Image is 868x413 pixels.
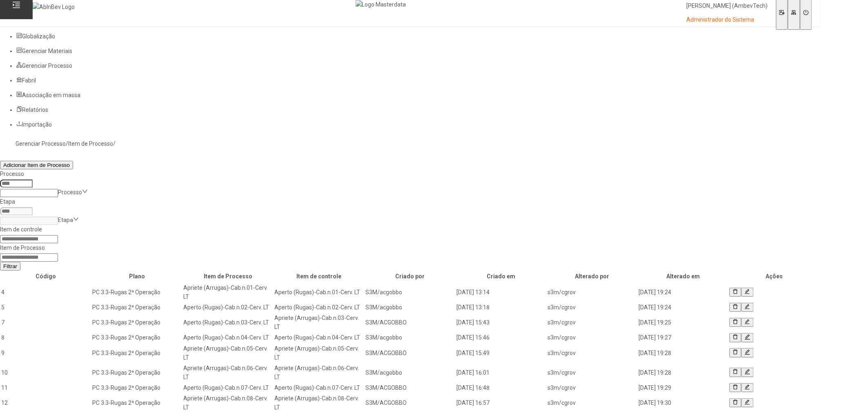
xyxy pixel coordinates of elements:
td: Aperto (Rugas)-Cab.n.02-Cerv. LT [274,302,364,312]
img: AbInBev Logo [33,2,75,11]
td: S3M/ACGOBBO [365,313,455,332]
td: [DATE] 19:29 [638,383,728,393]
td: [DATE] 19:28 [638,344,728,362]
td: Apriete (Arrugas)-Cab.n.06-Cerv. LT [183,363,273,382]
td: [DATE] 15:49 [456,344,546,362]
td: PC 3.3-Rugas 2ª Operação [92,363,182,382]
td: Aperto (Rugas)-Cab.n.07-Cerv. LT [274,383,364,393]
td: [DATE] 16:01 [456,363,546,382]
td: s3m/cgrov [547,363,637,382]
th: Criado por [365,271,455,281]
span: Fabril [22,77,36,84]
td: PC 3.3-Rugas 2ª Operação [92,393,182,412]
td: PC 3.3-Rugas 2ª Operação [92,344,182,362]
span: Gerenciar Processo [22,62,72,69]
nz-breadcrumb-separator: / [113,140,116,147]
td: Aperto (Rugas)-Cab.n.04-Cerv. LT [274,333,364,342]
th: Criado em [456,271,546,281]
td: Aperto (Rugas)-Cab.n.01-Cerv. LT [274,283,364,302]
td: Apriete (Arrugas)-Cab.n.05-Cerv. LT [183,344,273,362]
td: [DATE] 19:27 [638,333,728,342]
td: Aperto (Rugas)-Cab.n.04-Cerv. LT [183,333,273,342]
td: PC 3.3-Rugas 2ª Operação [92,283,182,302]
td: S3M/acgobbo [365,333,455,342]
td: Apriete (Arrugas)-Cab.n.08-Cerv. LT [274,393,364,412]
td: [DATE] 19:30 [638,393,728,412]
p: [PERSON_NAME] (AmbevTech) [687,2,768,10]
th: Código [1,271,91,281]
td: Aperto (Rugas)-Cab.n.02-Cerv. LT [183,302,273,312]
p: Administrador do Sistema [687,16,768,24]
td: PC 3.3-Rugas 2ª Operação [92,313,182,332]
span: Adicionar Item de Processo [3,162,70,168]
td: s3m/cgrov [547,383,637,393]
td: S3M/acgobbo [365,363,455,382]
th: Item de Processo [183,271,273,281]
a: Item de Processo [68,140,113,147]
td: S3M/ACGOBBO [365,393,455,412]
th: Alterado em [638,271,728,281]
nz-breadcrumb-separator: / [66,140,68,147]
span: Importação [22,121,52,128]
td: S3M/ACGOBBO [365,383,455,393]
td: 10 [1,363,91,382]
td: S3M/ACGOBBO [365,344,455,362]
td: s3m/cgrov [547,313,637,332]
th: Alterado por [547,271,637,281]
span: Gerenciar Materiais [22,48,72,54]
nz-select-placeholder: Etapa [58,217,73,223]
td: [DATE] 16:48 [456,383,546,393]
th: Item de controle [274,271,364,281]
td: Apriete (Arrugas)-Cab.n.01-Cerv. LT [183,283,273,302]
td: s3m/cgrov [547,393,637,412]
td: 8 [1,333,91,342]
nz-select-placeholder: Processo [58,189,82,195]
span: Associação em massa [22,92,80,98]
td: PC 3.3-Rugas 2ª Operação [92,302,182,312]
td: [DATE] 15:43 [456,313,546,332]
td: [DATE] 19:28 [638,363,728,382]
span: Filtrar [3,263,17,269]
td: S3M/acgobbo [365,283,455,302]
td: Apriete (Arrugas)-Cab.n.03-Cerv. LT [274,313,364,332]
td: [DATE] 19:24 [638,283,728,302]
td: Apriete (Arrugas)-Cab.n.06-Cerv. LT [274,363,364,382]
td: s3m/cgrov [547,283,637,302]
td: [DATE] 13:14 [456,283,546,302]
td: 4 [1,283,91,302]
td: Apriete (Arrugas)-Cab.n.08-Cerv. LT [183,393,273,412]
td: 12 [1,393,91,412]
td: s3m/cgrov [547,333,637,342]
td: [DATE] 16:57 [456,393,546,412]
td: 11 [1,383,91,393]
td: PC 3.3-Rugas 2ª Operação [92,333,182,342]
td: S3M/acgobbo [365,302,455,312]
td: 5 [1,302,91,312]
td: [DATE] 15:46 [456,333,546,342]
td: PC 3.3-Rugas 2ª Operação [92,383,182,393]
td: Aperto (Rugas)-Cab.n.07-Cerv. LT [183,383,273,393]
th: Plano [92,271,182,281]
td: Aperto (Rugas)-Cab.n.03-Cerv. LT [183,313,273,332]
span: Globalização [22,33,55,40]
td: s3m/cgrov [547,344,637,362]
td: 7 [1,313,91,332]
td: [DATE] 19:25 [638,313,728,332]
td: Apriete (Arrugas)-Cab.n.05-Cerv. LT [274,344,364,362]
span: Relatórios [22,107,48,113]
td: 9 [1,344,91,362]
td: [DATE] 19:24 [638,302,728,312]
a: Gerenciar Processo [16,140,66,147]
td: [DATE] 13:18 [456,302,546,312]
td: s3m/cgrov [547,302,637,312]
th: Ações [729,271,819,281]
